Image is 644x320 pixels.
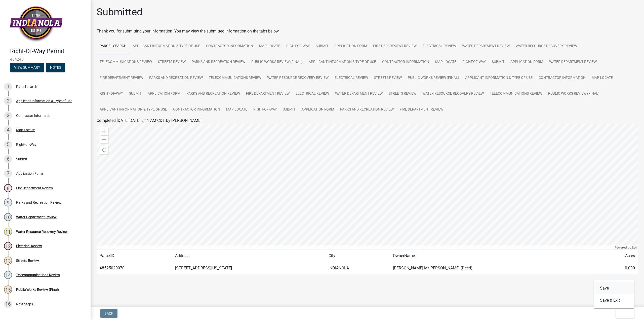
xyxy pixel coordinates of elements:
span: Exit [620,311,627,315]
a: Esri [632,246,637,249]
td: [STREET_ADDRESS][US_STATE] [172,262,326,274]
div: 8 [4,184,12,192]
a: Right-of-Way [250,102,280,118]
td: Acres [599,250,638,262]
a: Parks and Recreation Review [183,86,243,102]
div: 2 [4,97,12,105]
a: Parks and Recreation Review [189,54,248,70]
button: View Summary [10,63,44,72]
div: 5 [4,140,12,149]
a: Applicant Information & Type of Use [130,38,203,54]
a: Streets Review [155,54,189,70]
div: Water Resource Recovery Review [16,230,68,233]
a: Submit [313,38,331,54]
div: Thank you for submitting your information. You may view the submitted information on the tabs below. [97,28,638,34]
div: Telecommunications Review [16,273,60,277]
td: Address [172,250,326,262]
div: 10 [4,213,12,221]
a: Telecommunications Review [206,70,264,86]
a: Contractor Information [203,38,256,54]
div: Map Locate [16,128,35,132]
div: 15 [4,286,12,294]
div: Parcel search [16,85,37,88]
a: Map Locate [432,54,459,70]
a: Public Works Review (Final) [545,86,602,102]
a: Water Resource Recovery Review [419,86,487,102]
a: Electrical Review [420,38,459,54]
div: 3 [4,112,12,120]
a: Applicant Information & Type of Use [462,70,536,86]
div: Water Department Review [16,215,57,219]
a: Public Works Review (Final) [405,70,462,86]
div: 9 [4,198,12,206]
a: Applicant Information & Type of Use [306,54,379,70]
div: 11 [4,228,12,236]
a: Water Resource Recovery Review [264,70,332,86]
a: Right-of-Way [459,54,489,70]
td: City [326,250,390,262]
a: Right-of-Way [283,38,313,54]
td: ParcelID [97,250,172,262]
a: Map Locate [589,70,616,86]
div: 13 [4,257,12,265]
button: Save [594,282,634,294]
a: Right-of-Way [97,86,126,102]
td: OwnerName [390,250,599,262]
a: Parks and Recreation Review [337,102,397,118]
div: Application Form [16,172,43,175]
td: INDIANOLA [326,262,390,274]
div: 7 [4,169,12,177]
a: Fire Department Review [397,102,446,118]
div: Exit [594,280,634,308]
a: Map Locate [223,102,250,118]
div: Applicant Information & Type of Use [16,99,72,103]
a: Application Form [298,102,337,118]
button: Save & Exit [594,294,634,306]
span: Completed [DATE][DATE] 8:11 AM CDT by [PERSON_NAME] [97,118,202,123]
a: Electrical Review [293,86,332,102]
h1: Submitted [97,6,143,18]
a: Water Department Review [459,38,513,54]
div: Public Works Review (Final) [16,288,59,291]
button: Notes [46,63,65,72]
a: Submit [280,102,298,118]
a: Fire Department Review [243,86,293,102]
div: 6 [4,155,12,163]
wm-modal-confirm: Notes [46,66,65,70]
a: Parcel search [97,38,130,54]
div: Right-of-Way [16,143,36,146]
a: Water Resource Recovery Review [513,38,580,54]
div: Electrical Review [16,244,42,248]
div: Contractor Information [16,114,53,117]
div: 4 [4,126,12,134]
td: 48525020070 [97,262,172,274]
a: Applicant Information & Type of Use [97,102,170,118]
h4: Right-Of-Way Permit [10,48,87,55]
a: Water Department Review [332,86,386,102]
div: Submit [16,157,27,161]
a: Parks and Recreation Review [146,70,206,86]
div: Zoom out [100,135,108,144]
wm-modal-confirm: Summary [10,66,44,70]
a: Submit [489,54,507,70]
a: Streets Review [386,86,419,102]
a: Submit [126,86,145,102]
span: 464248 [10,57,80,62]
a: Telecommunications Review [97,54,155,70]
div: Streets Review [16,259,39,262]
a: Contractor Information [379,54,432,70]
div: Parks and Recreation Review [16,201,61,204]
div: 1 [4,83,12,91]
a: Map Locate [256,38,283,54]
a: Streets Review [371,70,405,86]
a: Application Form [507,54,546,70]
div: 16 [4,300,12,308]
span: Back [104,311,113,315]
a: Public Works Review (Final) [248,54,306,70]
a: Contractor Information [536,70,589,86]
a: Electrical Review [332,70,371,86]
td: [PERSON_NAME] M/[PERSON_NAME] (Deed) [390,262,599,274]
div: Zoom in [100,127,108,135]
a: Telecommunications Review [487,86,545,102]
div: Powered by [613,245,638,250]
